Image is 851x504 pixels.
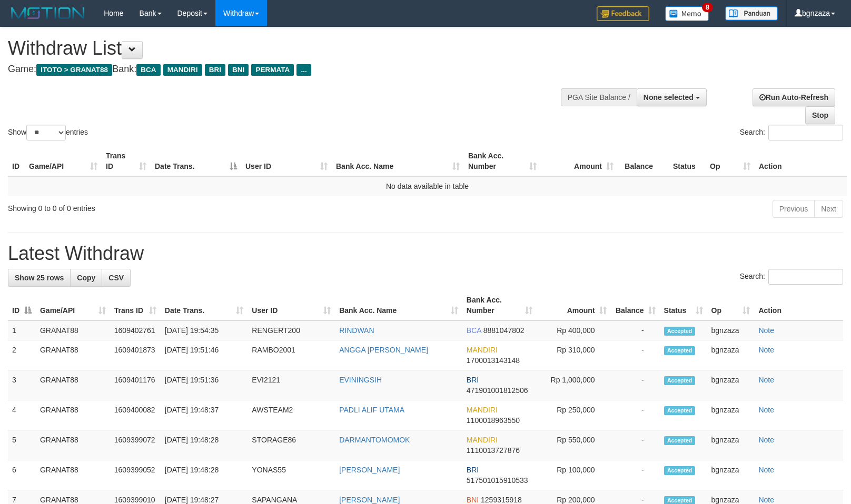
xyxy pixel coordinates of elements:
td: 4 [8,400,36,430]
th: ID: activate to sort column descending [8,290,36,320]
th: Bank Acc. Number: activate to sort column ascending [462,290,537,320]
td: bgnzaza [707,320,755,340]
span: Copy 1700013143148 to clipboard [467,356,520,365]
h1: Latest Withdraw [8,243,843,264]
a: RINDWAN [339,326,374,335]
th: Op: activate to sort column ascending [706,146,755,176]
span: Accepted [664,466,696,475]
input: Search: [768,269,843,285]
span: Copy 1259315918 to clipboard [481,496,522,504]
span: Accepted [664,346,696,355]
th: User ID: activate to sort column ascending [241,146,332,176]
th: Bank Acc. Number: activate to sort column ascending [464,146,541,176]
td: 1609399052 [110,460,161,490]
a: Previous [773,200,815,218]
a: Note [758,466,774,474]
td: bgnzaza [707,400,755,430]
a: PADLI ALIF UTAMA [339,406,404,414]
a: Note [758,346,774,354]
td: [DATE] 19:48:28 [161,430,248,460]
span: PERMATA [251,64,294,76]
a: EVININGSIH [339,376,382,384]
a: [PERSON_NAME] [339,466,400,474]
a: Note [758,436,774,444]
span: BNI [467,496,479,504]
span: Copy 1100018963550 to clipboard [467,416,520,425]
td: GRANAT88 [36,460,110,490]
span: Copy 517501015910533 to clipboard [467,476,528,485]
a: CSV [102,269,131,287]
td: EVI2121 [248,370,335,400]
span: Copy 1110013727876 to clipboard [467,446,520,455]
span: BRI [467,466,479,474]
td: 1609401176 [110,370,161,400]
th: Action [754,290,843,320]
span: MANDIRI [467,436,498,444]
img: Feedback.jpg [597,6,649,21]
span: Show 25 rows [15,274,64,282]
label: Search: [740,125,843,140]
span: BCA [136,64,160,76]
a: DARMANTOMOMOK [339,436,410,444]
th: Status [669,146,706,176]
td: bgnzaza [707,340,755,370]
td: 6 [8,460,36,490]
td: - [611,460,660,490]
a: Show 25 rows [8,269,71,287]
span: ITOTO > GRANAT88 [36,64,112,76]
td: GRANAT88 [36,340,110,370]
div: Showing 0 to 0 of 0 entries [8,199,347,214]
a: Stop [805,106,835,124]
a: ANGGA [PERSON_NAME] [339,346,428,354]
select: Showentries [26,125,66,140]
td: - [611,340,660,370]
th: ID [8,146,25,176]
td: Rp 400,000 [537,320,611,340]
th: Op: activate to sort column ascending [707,290,755,320]
td: GRANAT88 [36,400,110,430]
td: 2 [8,340,36,370]
td: 1609399072 [110,430,161,460]
th: Game/API: activate to sort column ascending [36,290,110,320]
span: Copy 8881047802 to clipboard [483,326,525,335]
th: Action [755,146,847,176]
a: Note [758,496,774,504]
td: [DATE] 19:54:35 [161,320,248,340]
th: User ID: activate to sort column ascending [248,290,335,320]
span: Accepted [664,376,696,385]
td: bgnzaza [707,430,755,460]
span: MANDIRI [467,406,498,414]
th: Bank Acc. Name: activate to sort column ascending [332,146,464,176]
td: - [611,370,660,400]
td: bgnzaza [707,370,755,400]
td: RENGERT200 [248,320,335,340]
th: Balance: activate to sort column ascending [611,290,660,320]
td: bgnzaza [707,460,755,490]
th: Trans ID: activate to sort column ascending [110,290,161,320]
input: Search: [768,125,843,140]
span: BNI [228,64,249,76]
span: ... [296,64,311,76]
span: MANDIRI [163,64,202,76]
a: Note [758,326,774,335]
th: Date Trans.: activate to sort column descending [151,146,241,176]
td: Rp 250,000 [537,400,611,430]
span: Accepted [664,436,696,445]
a: Note [758,376,774,384]
span: Copy [77,274,95,282]
th: Trans ID: activate to sort column ascending [102,146,151,176]
td: YONAS55 [248,460,335,490]
td: 1609402761 [110,320,161,340]
td: [DATE] 19:51:36 [161,370,248,400]
button: None selected [637,88,707,106]
a: Run Auto-Refresh [753,88,835,106]
th: Game/API: activate to sort column ascending [25,146,102,176]
label: Show entries [8,125,88,140]
td: - [611,320,660,340]
td: Rp 1,000,000 [537,370,611,400]
td: - [611,400,660,430]
span: CSV [108,274,124,282]
td: Rp 310,000 [537,340,611,370]
td: No data available in table [8,176,847,196]
td: AWSTEAM2 [248,400,335,430]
